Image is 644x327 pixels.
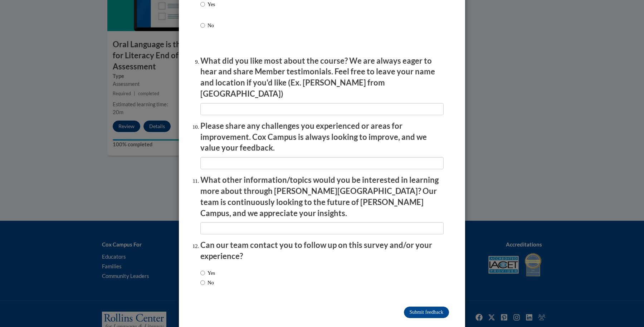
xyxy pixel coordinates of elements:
input: Yes [200,0,205,8]
label: Yes [200,269,215,277]
input: Submit feedback [404,307,449,318]
p: Please share any challenges you experienced or areas for improvement. Cox Campus is always lookin... [200,121,444,153]
input: Yes [200,269,205,277]
p: What other information/topics would you be interested in learning more about through [PERSON_NAME... [200,175,444,219]
input: No [200,279,205,287]
input: No [200,21,205,29]
p: No [208,21,215,29]
p: What did you like most about the course? We are always eager to hear and share Member testimonial... [200,55,444,99]
label: No [200,279,214,287]
p: Can our team contact you to follow up on this survey and/or your experience? [200,240,444,262]
p: Yes [208,0,215,8]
